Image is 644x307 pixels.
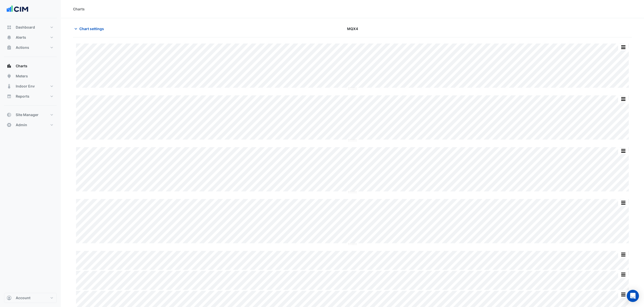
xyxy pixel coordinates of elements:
[4,81,57,91] button: Indoor Env
[4,91,57,101] button: Reports
[16,94,29,99] span: Reports
[618,271,628,278] button: More Options
[16,295,30,300] span: Account
[7,112,12,117] app-icon: Site Manager
[627,290,639,302] div: Open Intercom Messenger
[7,45,12,50] app-icon: Actions
[73,24,107,33] button: Chart settings
[7,63,12,69] app-icon: Charts
[16,25,35,30] span: Dashboard
[4,42,57,53] button: Actions
[16,63,27,69] span: Charts
[4,61,57,71] button: Charts
[4,120,57,130] button: Admin
[4,110,57,120] button: Site Manager
[79,26,104,31] span: Chart settings
[16,74,28,79] span: Meters
[7,74,12,79] app-icon: Meters
[7,122,12,127] app-icon: Admin
[4,32,57,42] button: Alerts
[618,148,628,154] button: More Options
[7,35,12,40] app-icon: Alerts
[618,251,628,258] button: More Options
[618,44,628,50] button: More Options
[16,122,27,127] span: Admin
[16,35,26,40] span: Alerts
[618,96,628,102] button: More Options
[16,112,39,117] span: Site Manager
[618,291,628,298] button: More Options
[4,22,57,32] button: Dashboard
[6,4,29,14] img: Company Logo
[16,84,35,89] span: Indoor Env
[347,26,358,31] span: MQX4
[7,84,12,89] app-icon: Indoor Env
[7,25,12,30] app-icon: Dashboard
[7,94,12,99] app-icon: Reports
[16,45,29,50] span: Actions
[4,293,57,303] button: Account
[4,71,57,81] button: Meters
[618,200,628,206] button: More Options
[73,6,85,12] div: Charts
